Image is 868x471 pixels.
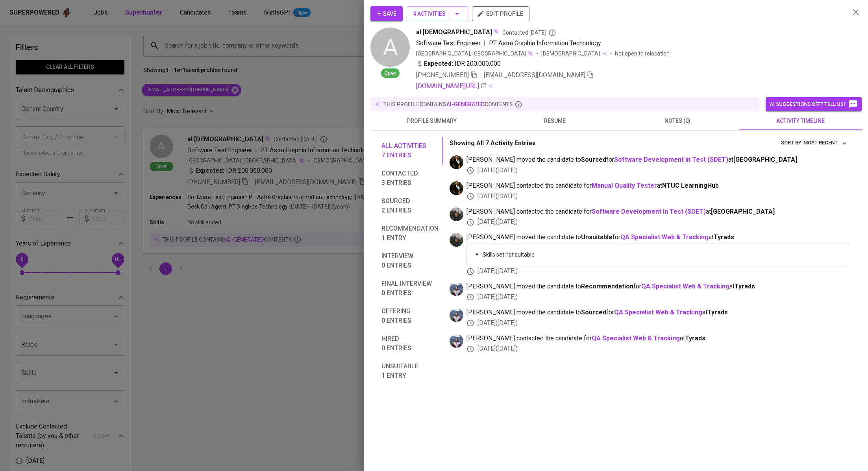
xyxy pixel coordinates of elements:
div: [DATE] ( [DATE] ) [466,293,849,302]
span: [GEOGRAPHIC_DATA] [733,156,797,163]
p: Skills set not suitable [483,251,842,259]
a: QA Specialist Web & Tracking [641,283,729,290]
b: Sourced [581,156,606,163]
button: AI suggestions off? Tell us! [766,97,862,111]
b: Expected: [424,59,453,68]
a: Manual Quality Tester [592,182,657,189]
span: [PERSON_NAME] moved the candidate to for at [466,233,849,242]
div: [DATE] ( [DATE] ) [466,344,849,353]
span: PT Astra Graphia Information Technology [489,39,601,47]
span: resume [498,116,611,126]
b: Unsuitable [581,233,613,241]
span: sort by [781,140,801,146]
a: QA Specialist Web & Tracking [592,334,680,342]
span: [PERSON_NAME] moved the candidate to for at [466,155,849,164]
span: [PERSON_NAME] moved the candidate to for at [466,308,849,317]
span: NTUC LearningHub [662,182,719,189]
img: magic_wand.svg [527,50,533,57]
div: IDR 200.000.000 [416,59,501,68]
span: Interview 0 entries [381,251,439,270]
span: | [484,39,486,48]
span: Unsuitable 1 entry [381,362,439,380]
button: Save [370,6,403,21]
button: edit profile [472,6,529,21]
span: activity timeline [744,116,857,126]
span: [DEMOGRAPHIC_DATA] [541,50,601,57]
span: Most Recent [803,139,847,148]
span: Hired 0 entries [381,334,439,353]
span: Open [381,70,400,77]
img: christine.raharja@glints.com [450,308,463,322]
a: edit profile [472,10,529,17]
span: Offering 0 entries [381,307,439,325]
span: [PERSON_NAME] moved the candidate to for at [466,282,849,291]
span: Software Test Engineer [416,39,481,47]
span: All activities 7 entries [381,141,439,160]
div: [DATE] ( [DATE] ) [466,319,849,328]
span: Tyrads [685,334,705,342]
span: [EMAIL_ADDRESS][DOMAIN_NAME] [484,71,585,79]
span: AI-generated [446,101,485,107]
span: [PERSON_NAME] contacted the candidate for at [466,207,849,216]
svg: By Batam recruiter [548,29,556,37]
p: Not open to relocation [615,50,670,57]
span: Final interview 0 entries [381,279,439,298]
div: A [370,28,410,67]
a: [DOMAIN_NAME][URL] [416,81,487,91]
a: Software Development in Test (SDET) [592,208,706,215]
span: al [DEMOGRAPHIC_DATA] [416,28,492,37]
img: glenn@glints.com [450,233,463,247]
span: Tyrads [714,233,734,241]
span: Save [377,9,396,19]
span: Contacted 3 entries [381,169,439,188]
img: magic_wand.svg [493,28,499,35]
span: notes (0) [621,116,734,126]
span: edit profile [478,9,523,19]
span: [GEOGRAPHIC_DATA] [711,208,775,215]
a: Software Development in Test (SDET) [614,156,728,163]
img: ridlo@glints.com [450,181,463,195]
p: Showing All 7 Activity Entries [450,139,536,148]
span: profile summary [375,116,489,126]
span: Tyrads [707,308,728,316]
div: [DATE] ( [DATE] ) [466,267,849,276]
span: 4 Activities [413,9,462,19]
p: this profile contains contents [383,100,513,108]
b: Recommendation [581,283,633,290]
span: [PERSON_NAME] contacted the candidate for at [466,334,849,343]
span: [PERSON_NAME] contacted the candidate for at [466,181,849,190]
span: Tyrads [735,283,755,290]
span: [PHONE_NUMBER] [416,71,469,79]
img: glenn@glints.com [450,207,463,221]
img: christine.raharja@glints.com [450,334,463,348]
span: AI suggestions off? Tell us! [770,100,858,109]
span: Recommendation 1 entry [381,224,439,243]
button: sort by [801,137,849,149]
img: christine.raharja@glints.com [450,282,463,296]
a: QA Specialist Web & Tracking [620,233,709,241]
div: [DATE] ( [DATE] ) [466,166,849,175]
span: Contacted [DATE] [502,29,556,37]
div: [DATE] ( [DATE] ) [466,192,849,201]
a: QA Specialist Web & Tracking [614,308,702,316]
img: ridlo@glints.com [450,155,463,169]
button: 4 Activities [407,6,468,21]
div: [GEOGRAPHIC_DATA], [GEOGRAPHIC_DATA] [416,50,533,57]
b: Sourced [581,308,606,316]
div: [DATE] ( [DATE] ) [466,218,849,227]
span: Sourced 2 entries [381,196,439,215]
